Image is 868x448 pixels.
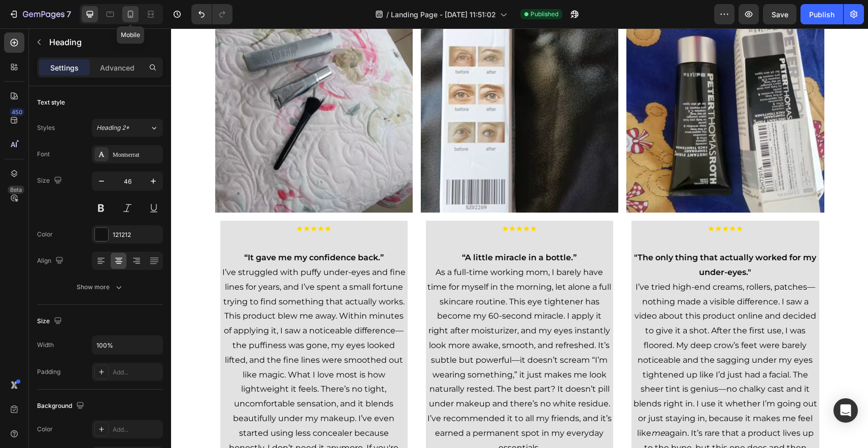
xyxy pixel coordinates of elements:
div: Size [37,174,64,188]
span: Heading 2* [96,123,129,132]
strong: "The only thing that actually worked for my under-eyes." [463,224,645,249]
div: Padding [37,367,60,376]
div: Undo/Redo [191,4,232,24]
span: / [386,9,389,20]
div: Background [37,399,86,413]
div: Styles [37,123,55,132]
span: ★★★★★ [330,195,366,205]
button: 7 [4,4,76,24]
p: Advanced [100,62,135,73]
button: Heading 2* [92,119,163,137]
div: 121212 [113,230,160,239]
i: me [480,400,494,409]
div: Open Intercom Messenger [833,398,858,423]
strong: “It gave me my confidence back.” [73,224,213,234]
span: Landing Page - [DATE] 11:51:02 [391,9,496,20]
span: Save [772,10,788,19]
div: Add... [113,368,160,377]
div: Beta [8,186,24,194]
div: Font [37,150,50,159]
button: Publish [800,4,843,24]
p: Heading [49,36,159,48]
div: Montserrat [113,150,160,159]
div: Color [37,230,53,239]
div: Color [37,425,53,434]
div: 450 [10,108,24,116]
div: Align [37,254,65,268]
div: Add... [113,425,160,434]
span: ★★★★★ [537,195,572,205]
button: Show more [37,278,163,296]
span: Published [530,10,558,19]
div: Show more [77,282,124,292]
div: Size [37,315,64,328]
div: Text style [37,98,65,107]
p: 7 [66,8,71,20]
p: Settings [50,62,79,73]
div: Publish [809,9,834,20]
strong: “A little miracle in a bottle.” [291,224,406,234]
span: ★★★★★ [125,195,160,205]
div: Width [37,340,54,350]
iframe: Design area [171,28,868,448]
button: Save [763,4,796,24]
input: Auto [92,336,162,354]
